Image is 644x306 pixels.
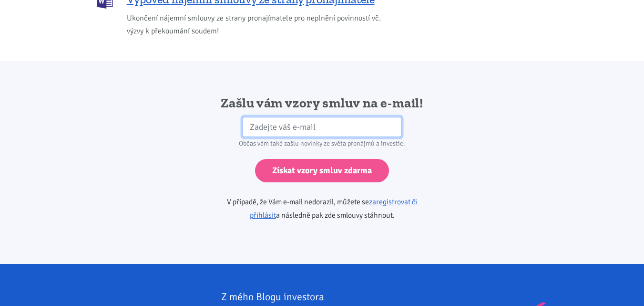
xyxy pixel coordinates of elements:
p: V případě, že Vám e-mail nedorazil, můžete se a následně pak zde smlouvy stáhnout. [200,195,444,222]
span: Ukončení nájemní smlouvy ze strany pronajímatele pro neplnění povinností vč. výzvy k překoumání s... [127,12,393,38]
h2: Zašlu vám vzory smluv na e-mail! [200,95,444,112]
div: Z mého Blogu investora [221,290,509,304]
div: Občas vám také zašlu novinky ze světa pronájmů a investic. [200,137,444,150]
input: Zadejte váš e-mail [243,117,401,137]
input: Získat vzory smluv zdarma [255,159,389,182]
